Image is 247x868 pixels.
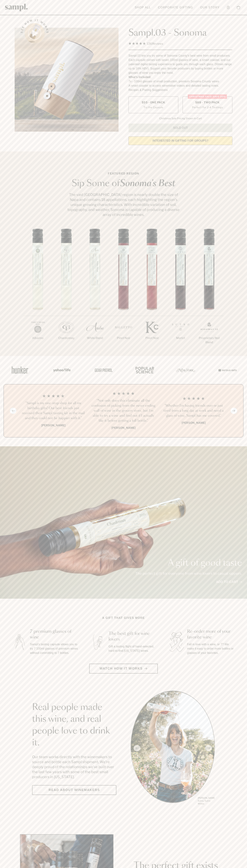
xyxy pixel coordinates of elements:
img: Artboard_7_5b34974b-f019-449e-91fb-745f8d0877ee_x450.png [216,362,238,378]
li: 3 / 4 [161,391,226,430]
b: [PERSON_NAME] [182,421,206,425]
button: Watch how it works [89,664,158,674]
li: 3 / 7 [81,229,109,352]
p: Albarino [24,336,52,340]
h2: Sip Some of [66,179,181,188]
span: 136 [147,42,152,45]
a: Read about Winemakers [32,785,116,795]
b: [PERSON_NAME] [41,424,65,427]
li: Recipes & Pairing Suggestions [128,88,232,92]
p: Gift a tasting flight of hand-selected, hard-to-find [US_STATE] wines. [109,644,157,653]
a: Our Story [198,4,221,11]
p: Proprietary Red Blend [195,336,223,345]
h3: 7 premium glasses of wine [30,629,79,640]
button: Next slide [231,408,237,414]
button: See how it works [25,23,45,43]
ul: carousel [131,691,215,806]
img: Artboard_3_0b291449-6e8c-4d07-b2c2-3f3601a19cd1_x450.png [175,362,196,378]
img: Artboard_1_c8cd28af-0030-4af1-819c-248e302c7f06_x450.png [9,362,31,378]
li: 5 / 7 [138,229,166,352]
p: White Blend [81,336,109,340]
h3: The best gift for wine lovers [109,631,157,642]
div: Sampl.03 lets you try some of Sonoma County's best wine from small producers. Each capsule comes ... [128,54,232,75]
h3: “Not only does this eliminate all the confusion of picking from the never ending wall of wine in ... [91,398,156,423]
p: Merlot [166,336,195,340]
p: A gift of good taste [135,559,242,567]
div: slide 1 [131,691,215,806]
li: 1 / 7 [24,229,52,352]
li: 7x - 100ml glasses of small production, premium Sonoma County wines [128,79,232,84]
p: The vast [GEOGRAPHIC_DATA] region is nearly double the size of Napa and contains 18 appellations,... [66,192,181,217]
a: Add to cart [216,580,242,584]
li: Christmas Sale Pricing Shown In Cart [157,117,203,120]
span: $88 - Two Pack [195,101,220,104]
strong: What’s Included: [128,76,151,79]
b: [PERSON_NAME] [111,426,136,430]
li: 2 / 7 [52,229,81,352]
p: Pinot Noir [138,336,166,340]
p: Pinot Noir [109,336,138,340]
div: 136Reviews [128,41,163,46]
h1: Sampl.03 - Sonoma [128,28,232,38]
h3: Re-order more of your favorite wine [187,629,236,640]
span: $55 - One Pack [142,101,165,104]
p: Our team works directly with the winemakers to source and bottle each Sampl shipment. We’re deepl... [32,754,116,779]
small: Perfect For 2-4 Tastings [192,105,223,109]
h2: A gift that gives more [102,616,145,620]
li: 1 / 4 [21,391,86,430]
img: Artboard_4_28b4d326-c26e-48f9-9c80-911f17d6414e_x450.png [133,362,155,378]
a: Corporate Gifting [156,4,195,11]
img: Sampl.03 - Sonoma [15,28,119,132]
li: 7 / 7 [195,229,223,356]
small: Try the Capsule [143,105,163,109]
span: Reviews [152,42,163,45]
p: The perfect gift for everyone from wine lovers to casual sippers. [135,571,242,576]
p: Sampl's tasting capsule allows you to try 7 100ml glasses of premium wines without committing to ... [30,642,79,655]
li: A smart coaster to access winemaker videos and detailed tasting notes. [128,84,232,88]
h3: “Sampl is my one-stop shop for all my birthday gifts! Our best friends just received their Sampl ... [21,401,86,421]
li: 4 / 7 [109,229,138,352]
button: Previous slide [10,408,16,414]
p: [PERSON_NAME] Sutro, Sutro Wines [198,797,215,805]
em: Sonoma's Best [120,179,175,188]
img: Artboard_6_04f9a106-072f-468a-bdd7-f11783b05722_x450.png [51,362,72,378]
img: Artboard_5_7fdae55a-36fd-43f7-8bfd-f74a06a2878e_x450.png [92,362,114,378]
h2: Real people made this wine, and real people love to drink it. [32,702,116,749]
img: Sampl logo [5,4,28,11]
div: Christmas SALE! Save 20% [188,94,227,99]
h3: “Whether I'm having friends over or just tired from a long day at work and need a glass of wine, ... [161,403,226,418]
a: interested in gifting for groups? [128,136,232,145]
p: Featured Region [66,171,181,176]
li: 6 / 7 [166,229,195,352]
p: Chardonnay [52,336,81,340]
li: 2 / 4 [91,391,156,430]
button: Sold Out [128,124,232,132]
a: Shop All [133,4,153,11]
p: Fall in love with a wine, or 7? We make it easy to order more bottles or glasses of your favorites. [187,642,236,655]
